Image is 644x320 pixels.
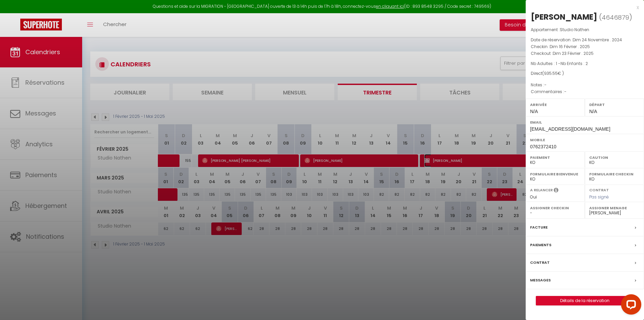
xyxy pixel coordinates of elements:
[564,89,567,94] span: -
[531,37,639,43] p: Date de réservation :
[531,43,639,50] p: Checkin :
[530,126,610,132] span: [EMAIL_ADDRESS][DOMAIN_NAME]
[542,70,564,76] span: ( € )
[589,194,609,200] span: Pas signé
[536,296,634,305] button: Détails de la réservation
[531,26,639,33] p: Appartement :
[602,13,629,22] span: 4646879
[531,82,639,88] p: Notes :
[589,171,640,177] label: Formulaire Checkin
[530,277,551,284] label: Messages
[530,259,550,266] label: Contrat
[530,205,580,211] label: Assigner Checkin
[526,3,639,12] div: x
[573,37,622,43] span: Dim 24 Novembre . 2024
[530,224,548,231] label: Facture
[550,44,590,49] span: Dim 16 Février . 2025
[599,13,632,22] span: ( )
[531,12,597,22] div: [PERSON_NAME]
[553,50,594,56] span: Dim 23 Février . 2025
[531,61,588,66] span: Nb Adultes : 1 -
[589,109,597,114] span: N/A
[589,101,640,108] label: Départ
[530,109,538,114] span: N/A
[560,61,588,66] span: Nb Enfants : 2
[530,144,556,149] span: 0762372410
[589,205,640,211] label: Assigner Menage
[531,88,639,95] p: Commentaires :
[536,296,634,305] a: Détails de la réservation
[616,292,644,320] iframe: LiveChat chat widget
[530,119,640,126] label: Email
[530,171,580,177] label: Formulaire Bienvenue
[530,101,580,108] label: Arrivée
[554,187,558,195] i: Sélectionner OUI si vous souhaiter envoyer les séquences de messages post-checkout
[589,154,640,161] label: Caution
[544,82,547,88] span: -
[530,136,640,143] label: Mobile
[531,70,639,77] div: Direct
[544,70,558,76] span: 935.55
[530,241,551,249] label: Paiements
[530,154,580,161] label: Paiement
[589,187,609,192] label: Contrat
[531,50,639,57] p: Checkout :
[530,187,553,193] label: A relancer
[560,27,589,33] span: Studio Nathen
